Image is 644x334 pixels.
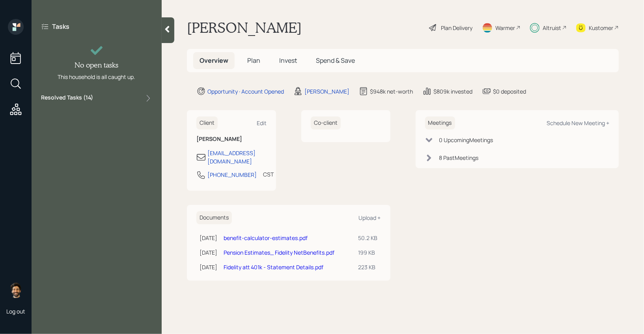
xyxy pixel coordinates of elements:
[493,87,526,96] div: $0 deposited
[200,56,228,65] span: Overview
[196,211,232,224] h6: Documents
[8,282,24,298] img: eric-schwartz-headshot.png
[441,24,472,32] div: Plan Delivery
[224,263,323,271] a: Fidelity att 401k - Statement Details.pdf
[257,119,267,127] div: Edit
[311,116,341,129] h6: Co-client
[52,22,69,31] label: Tasks
[433,87,472,96] div: $809k invested
[224,234,308,242] a: benefit-calculator-estimates.pdf
[263,170,274,178] div: CST
[370,87,413,96] div: $948k net-worth
[247,56,260,65] span: Plan
[200,248,217,257] div: [DATE]
[543,24,561,32] div: Altruist
[359,214,381,221] div: Upload +
[196,136,267,143] h6: [PERSON_NAME]
[495,24,515,32] div: Warmer
[200,263,217,271] div: [DATE]
[6,308,25,315] div: Log out
[224,249,334,256] a: Pension Estimates_ Fidelity NetBenefits.pdf
[304,87,349,96] div: [PERSON_NAME]
[358,248,378,257] div: 199 KB
[589,24,613,32] div: Kustomer
[439,136,493,144] div: 0 Upcoming Meeting s
[187,19,302,36] h1: [PERSON_NAME]
[425,116,455,129] h6: Meetings
[207,149,267,165] div: [EMAIL_ADDRESS][DOMAIN_NAME]
[316,56,355,65] span: Spend & Save
[358,263,378,271] div: 223 KB
[41,94,93,103] label: Resolved Tasks ( 14 )
[439,154,479,162] div: 8 Past Meeting s
[547,119,609,127] div: Schedule New Meeting +
[279,56,297,65] span: Invest
[207,171,257,179] div: [PHONE_NUMBER]
[196,116,218,129] h6: Client
[200,234,217,242] div: [DATE]
[207,87,284,96] div: Opportunity · Account Opened
[358,234,378,242] div: 50.2 KB
[58,73,136,81] div: This household is all caught up.
[75,61,119,69] h4: No open tasks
